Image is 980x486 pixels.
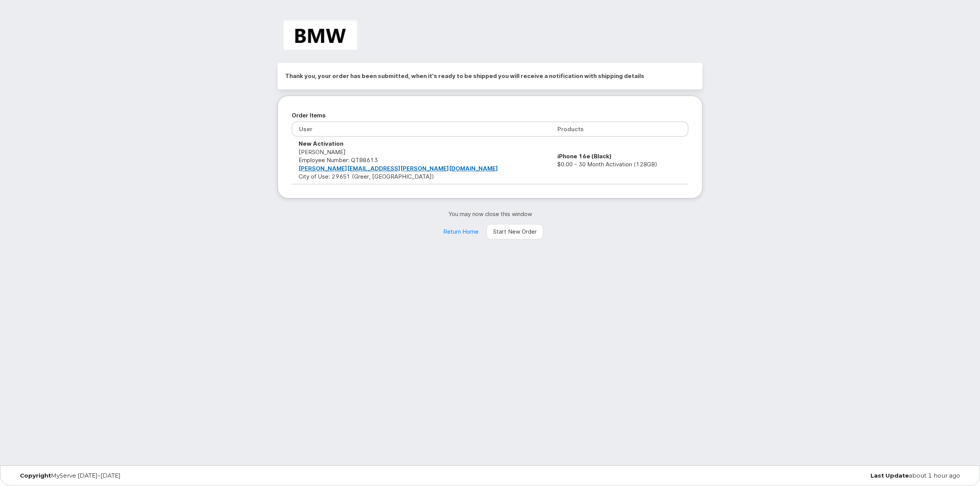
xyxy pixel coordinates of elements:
a: [PERSON_NAME][EMAIL_ADDRESS][PERSON_NAME][DOMAIN_NAME] [299,165,498,172]
strong: iPhone 16e (Black) [557,153,612,160]
strong: New Activation [299,140,343,147]
h2: Order Items [292,110,688,121]
strong: Last Update [871,472,909,479]
span: Employee Number: QTB8613 [299,156,378,164]
td: $0.00 - 30 Month Activation (128GB) [550,137,688,184]
a: Return Home [437,224,485,239]
th: Products [550,122,688,137]
p: You may now close this window [278,210,702,218]
div: about 1 hour ago [648,473,966,479]
td: [PERSON_NAME] City of Use: 29651 (Greer, [GEOGRAPHIC_DATA]) [292,137,550,184]
div: MyServe [DATE]–[DATE] [14,473,332,479]
strong: Copyright [20,472,51,479]
th: User [292,122,550,137]
h2: Thank you, your order has been submitted, when it's ready to be shipped you will receive a notifi... [285,70,695,82]
img: BMW Manufacturing Co LLC [284,20,357,50]
a: Start New Order [487,224,543,239]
